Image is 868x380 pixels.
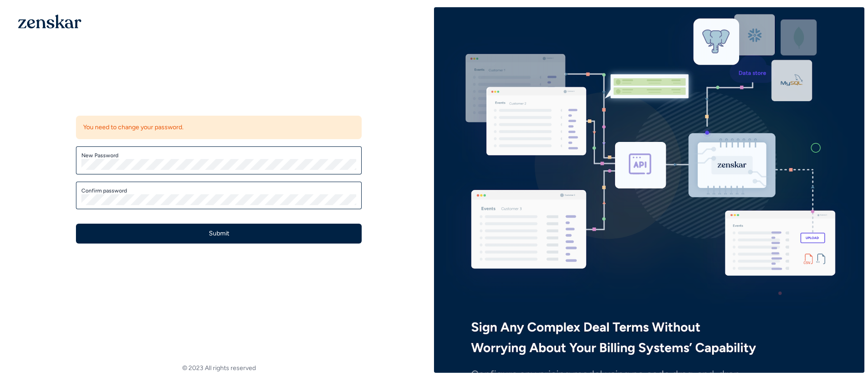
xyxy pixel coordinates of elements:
[81,152,356,159] label: New Password
[4,364,434,373] footer: © 2023 All rights reserved
[76,116,362,139] div: You need to change your password.
[81,187,356,194] label: Confirm password
[76,224,362,244] button: Submit
[18,14,81,28] img: 1OGAJ2xQqyY4LXKgY66KYq0eOWRCkrZdAb3gUhuVAqdWPZE9SRJmCz+oDMSn4zDLXe31Ii730ItAGKgCKgCCgCikA4Av8PJUP...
